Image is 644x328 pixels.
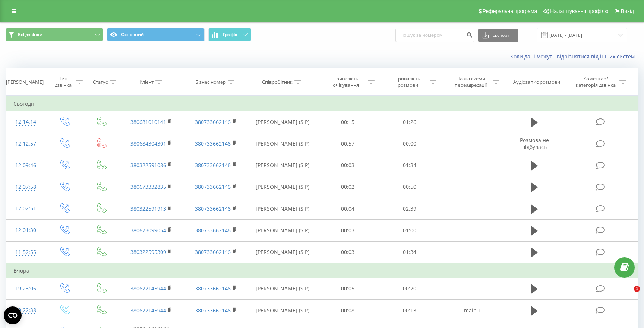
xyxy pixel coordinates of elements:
iframe: Intercom live chat [619,286,637,304]
a: 380733662146 [195,227,231,234]
td: 00:50 [379,176,441,198]
td: 01:34 [379,241,441,263]
span: Всі дзвінки [18,32,42,38]
td: [PERSON_NAME] (SIP) [248,133,317,155]
td: 01:34 [379,155,441,176]
div: 19:23:06 [13,281,38,296]
td: main 1 [441,300,505,321]
button: Графік [208,28,251,41]
td: 00:05 [317,278,379,299]
td: [PERSON_NAME] (SIP) [248,241,317,263]
a: 380733662146 [195,248,231,255]
td: [PERSON_NAME] (SIP) [248,155,317,176]
button: Експорт [478,29,518,42]
div: 12:09:46 [13,158,38,173]
div: Тривалість розмови [388,76,428,88]
div: Бізнес номер [195,79,226,85]
div: Тривалість очікування [326,76,366,88]
a: 380684304301 [130,140,166,147]
td: 00:03 [317,155,379,176]
td: [PERSON_NAME] (SIP) [248,111,317,133]
a: 380733662146 [195,140,231,147]
td: [PERSON_NAME] (SIP) [248,198,317,220]
a: 380733662146 [195,183,231,190]
td: [PERSON_NAME] (SIP) [248,278,317,299]
td: 00:20 [379,278,441,299]
td: 02:39 [379,198,441,220]
span: Вихід [621,8,634,14]
div: 11:52:55 [13,245,38,259]
div: 19:22:38 [13,303,38,318]
div: 12:12:57 [13,137,38,151]
div: 12:07:58 [13,180,38,194]
a: 380672145944 [130,307,166,314]
button: Основний [107,28,205,41]
a: 380322591913 [130,205,166,212]
a: 380733662146 [195,285,231,292]
td: Сьогодні [6,96,638,111]
td: 01:26 [379,111,441,133]
div: 12:01:30 [13,223,38,238]
a: 380733662146 [195,118,231,125]
a: 380733662146 [195,162,231,169]
div: 12:02:51 [13,201,38,216]
div: Тип дзвінка [52,76,74,88]
td: [PERSON_NAME] (SIP) [248,300,317,321]
td: 00:03 [317,220,379,241]
span: Розмова не відбулась [520,137,549,150]
a: 380733662146 [195,307,231,314]
a: 380322595309 [130,248,166,255]
div: Коментар/категорія дзвінка [574,76,618,88]
div: Назва схеми переадресації [451,76,491,88]
div: Клієнт [139,79,154,85]
a: 380733662146 [195,205,231,212]
a: 380673099054 [130,227,166,234]
button: Всі дзвінки [6,28,103,41]
td: Вчора [6,263,638,278]
span: Графік [223,32,237,37]
input: Пошук за номером [395,29,474,42]
td: 00:00 [379,133,441,155]
a: Коли дані можуть відрізнятися вiд інших систем [510,53,638,60]
td: 00:03 [317,241,379,263]
td: 00:13 [379,300,441,321]
a: 380672145944 [130,285,166,292]
span: Реферальна програма [483,8,537,14]
td: 00:02 [317,176,379,198]
span: 1 [634,286,640,292]
span: Налаштування профілю [550,8,608,14]
a: 380322591086 [130,162,166,169]
td: 00:04 [317,198,379,220]
td: [PERSON_NAME] (SIP) [248,176,317,198]
a: 380681010141 [130,118,166,125]
td: 01:00 [379,220,441,241]
div: Співробітник [262,79,293,85]
td: 00:57 [317,133,379,155]
div: Статус [93,79,108,85]
td: 00:08 [317,300,379,321]
div: [PERSON_NAME] [6,79,44,85]
td: [PERSON_NAME] (SIP) [248,220,317,241]
div: Аудіозапис розмови [513,79,560,85]
td: 00:15 [317,111,379,133]
a: 380673332835 [130,183,166,190]
div: 12:14:14 [13,115,38,129]
button: Open CMP widget [4,306,22,324]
